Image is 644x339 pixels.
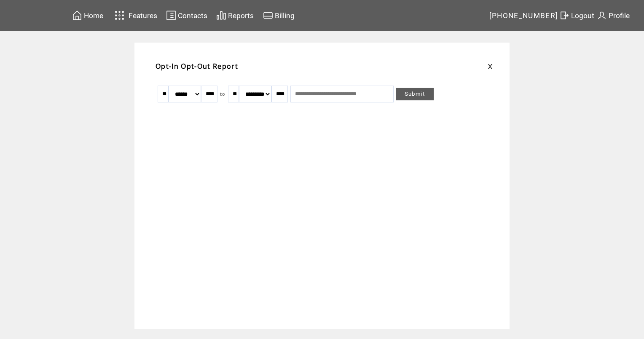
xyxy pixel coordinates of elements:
span: [PHONE_NUMBER] [489,11,558,20]
span: Contacts [178,11,207,20]
a: Features [111,7,158,24]
a: Profile [596,9,631,22]
a: Logout [558,9,596,22]
span: Profile [609,11,630,20]
span: to [220,91,225,97]
span: Logout [571,11,594,20]
img: creidtcard.svg [263,10,273,21]
img: profile.svg [597,10,607,21]
a: Reports [215,9,255,22]
span: Opt-In Opt-Out Report [156,62,238,71]
span: Features [129,11,157,20]
span: Home [84,11,103,20]
img: features.svg [112,8,127,22]
img: exit.svg [559,10,569,21]
img: contacts.svg [166,10,176,21]
a: Billing [262,9,296,22]
span: Billing [275,11,295,20]
span: Reports [228,11,254,20]
img: chart.svg [216,10,226,21]
a: Home [71,9,105,22]
img: home.svg [72,10,82,21]
a: Contacts [165,9,209,22]
a: Submit [396,88,434,100]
